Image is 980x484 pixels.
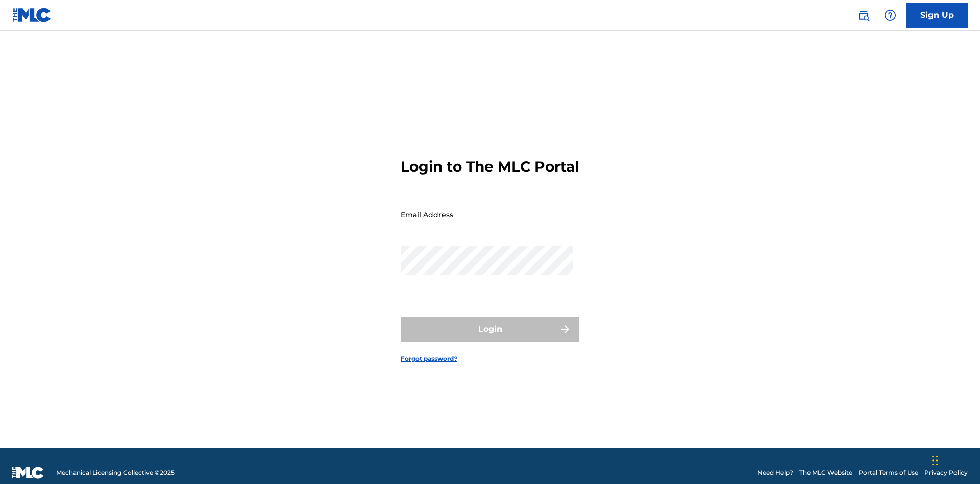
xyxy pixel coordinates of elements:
img: help [884,9,896,21]
div: Help [880,5,900,26]
a: Need Help? [757,468,793,477]
h3: Login to The MLC Portal [401,158,579,176]
iframe: Chat Widget [929,435,980,484]
img: MLC Logo [12,8,52,22]
a: Forgot password? [401,354,457,364]
div: Drag [932,445,938,476]
a: Sign Up [906,3,968,28]
a: Portal Terms of Use [859,468,918,477]
span: Mechanical Licensing Collective © 2025 [56,468,175,477]
img: search [857,9,870,21]
a: Public Search [853,5,874,26]
img: logo [12,467,44,479]
a: The MLC Website [799,468,852,477]
a: Privacy Policy [924,468,968,477]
